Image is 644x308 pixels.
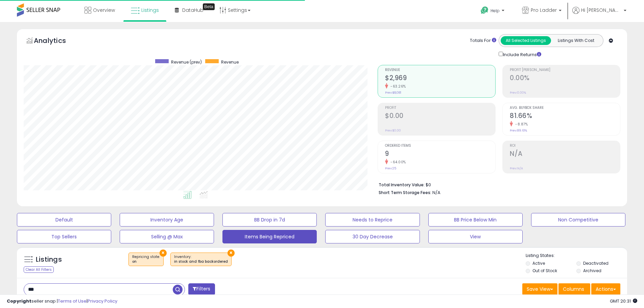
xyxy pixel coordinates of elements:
[174,259,228,264] div: in stock and fba backordered
[132,259,160,264] div: on
[93,7,115,14] span: Overview
[583,260,609,266] label: Deactivated
[120,213,214,227] button: Inventory Age
[34,36,79,47] h5: Analytics
[222,230,317,243] button: Items Being Repriced
[379,190,431,195] b: Short Term Storage Fees:
[522,283,557,295] button: Save View
[174,254,228,264] span: Inventory :
[510,166,523,170] small: Prev: N/A
[563,286,584,292] span: Columns
[572,7,626,22] a: Hi [PERSON_NAME]
[221,59,239,65] span: Revenue
[491,8,500,14] span: Help
[17,230,111,243] button: Top Sellers
[610,298,637,304] span: 2025-10-14 20:31 GMT
[385,144,495,148] span: Ordered Items
[510,106,620,110] span: Avg. Buybox Share
[480,6,489,15] i: Get Help
[551,36,601,45] button: Listings With Cost
[385,91,401,95] small: Prev: $8,081
[171,59,202,65] span: Revenue (prev)
[428,230,523,243] button: View
[325,213,420,227] button: Needs to Reprice
[385,150,495,159] h2: 9
[510,144,620,148] span: ROI
[325,230,420,243] button: 30 Day Decrease
[591,283,620,295] button: Actions
[88,298,117,304] a: Privacy Policy
[188,283,215,295] button: Filters
[510,112,620,121] h2: 81.66%
[228,250,235,257] button: ×
[222,213,317,227] button: BB Drop in 7d
[526,253,627,259] p: Listing States:
[160,250,167,257] button: ×
[583,268,601,274] label: Archived
[531,7,557,14] span: Pro Ladder
[379,182,425,188] b: Total Inventory Value:
[36,255,62,264] h5: Listings
[17,213,111,227] button: Default
[385,166,396,170] small: Prev: 25
[7,298,117,305] div: seller snap | |
[513,122,528,127] small: -8.87%
[120,230,214,243] button: Selling @ Max
[531,213,625,227] button: Non Competitive
[182,7,204,14] span: DataHub
[501,36,551,45] button: All Selected Listings
[532,260,545,266] label: Active
[385,106,495,110] span: Profit
[132,254,160,264] span: Repricing state :
[510,68,620,72] span: Profit [PERSON_NAME]
[581,7,622,14] span: Hi [PERSON_NAME]
[510,128,527,133] small: Prev: 89.61%
[24,266,54,273] div: Clear All Filters
[428,213,523,227] button: BB Price Below Min
[385,68,495,72] span: Revenue
[203,3,215,10] div: Tooltip anchor
[532,268,557,274] label: Out of Stock
[388,84,406,89] small: -63.26%
[385,128,401,133] small: Prev: $0.00
[510,150,620,159] h2: N/A
[385,112,495,121] h2: $0.00
[470,38,496,44] div: Totals For
[494,50,549,58] div: Include Returns
[510,74,620,83] h2: 0.00%
[432,189,440,196] span: N/A
[141,7,159,14] span: Listings
[58,298,87,304] a: Terms of Use
[475,1,511,22] a: Help
[558,283,590,295] button: Columns
[7,298,31,304] strong: Copyright
[379,180,615,188] li: $0
[385,74,495,83] h2: $2,969
[388,160,406,165] small: -64.00%
[510,91,526,95] small: Prev: 0.00%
